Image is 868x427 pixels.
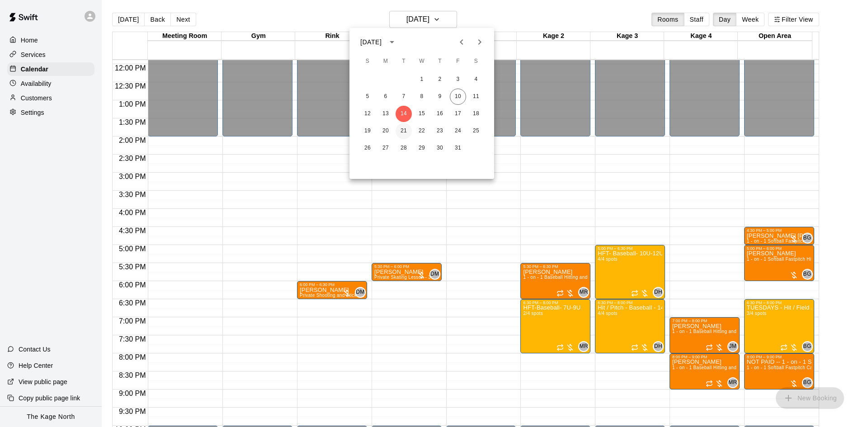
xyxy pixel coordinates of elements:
button: 29 [414,140,430,156]
button: 7 [396,89,412,105]
button: 12 [359,106,376,122]
span: Monday [377,52,394,70]
button: 31 [450,140,466,156]
button: 24 [450,123,466,139]
button: 14 [396,106,412,122]
button: 5 [359,89,376,105]
button: 4 [468,71,484,88]
button: 27 [377,140,394,156]
button: 17 [450,106,466,122]
div: [DATE] [360,38,382,47]
button: 23 [432,123,448,139]
button: calendar view is open, switch to year view [384,34,400,50]
button: Next month [471,33,489,51]
button: 16 [432,106,448,122]
button: 20 [377,123,394,139]
button: 1 [414,71,430,88]
span: Tuesday [396,52,412,70]
button: 11 [468,89,484,105]
span: Thursday [432,52,448,70]
span: Friday [450,52,466,70]
span: Saturday [468,52,484,70]
button: 10 [450,89,466,105]
button: 13 [377,106,394,122]
button: 2 [432,71,448,88]
button: 6 [377,89,394,105]
span: Wednesday [414,52,430,70]
button: Previous month [453,33,471,51]
button: 18 [468,106,484,122]
button: 9 [432,89,448,105]
button: 21 [396,123,412,139]
button: 3 [450,71,466,88]
button: 28 [396,140,412,156]
span: Sunday [359,52,376,70]
button: 15 [414,106,430,122]
button: 26 [359,140,376,156]
button: 19 [359,123,376,139]
button: 30 [432,140,448,156]
button: 8 [414,89,430,105]
button: 25 [468,123,484,139]
button: 22 [414,123,430,139]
